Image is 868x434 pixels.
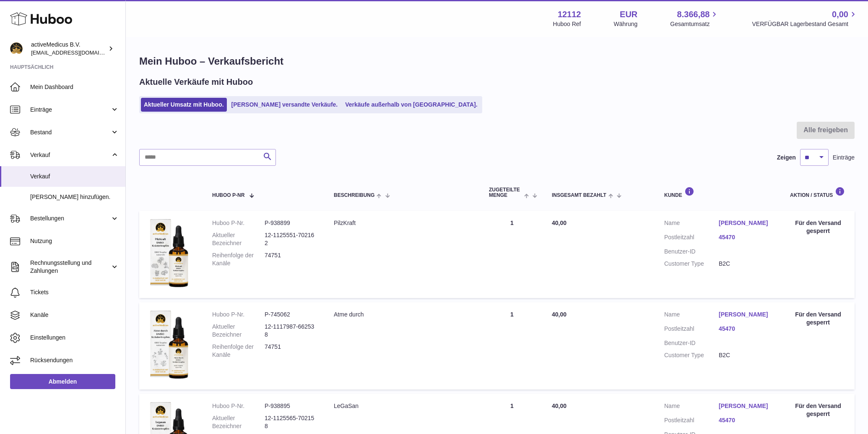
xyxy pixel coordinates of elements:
span: Bestand [30,128,110,136]
a: [PERSON_NAME] [719,402,773,410]
dt: Huboo P-Nr. [212,402,265,410]
span: 40,00 [552,403,567,409]
label: Zeigen [777,154,796,162]
a: 45470 [719,416,773,424]
dt: Reihenfolge der Kanäle [212,343,265,359]
dt: Postleitzahl [664,416,719,426]
dt: Huboo P-Nr. [212,311,265,319]
div: Währung [614,20,638,28]
dd: 12-1117987-662538 [265,323,317,339]
dt: Postleitzahl [664,325,719,335]
a: [PERSON_NAME] [719,219,773,227]
dd: 12-1125551-702162 [265,231,317,247]
div: Für den Versand gesperrt [790,402,846,418]
span: 0,00 [832,9,848,20]
dt: Customer Type [664,351,719,359]
a: 45470 [719,233,773,241]
a: Aktueller Umsatz mit Huboo. [141,98,227,112]
div: Aktion / Status [790,187,846,198]
span: Insgesamt bezahlt [552,193,606,198]
dt: Huboo P-Nr. [212,219,265,227]
dt: Benutzer-ID [664,339,719,347]
dd: B2C [719,351,773,359]
a: [PERSON_NAME] versandte Verkäufe. [229,98,341,112]
dt: Aktueller Bezeichner [212,231,265,247]
img: info@activemedicus.com [10,42,23,55]
dt: Aktueller Bezeichner [212,323,265,339]
span: Einträge [833,154,855,162]
a: [PERSON_NAME] [719,311,773,319]
dt: Name [664,311,719,321]
span: Gesamtumsatz [670,20,719,28]
span: Tickets [30,288,119,296]
span: [PERSON_NAME] hinzufügen. [30,193,119,201]
span: 40,00 [552,311,567,318]
a: Verkäufe außerhalb von [GEOGRAPHIC_DATA]. [342,98,480,112]
dt: Name [664,219,719,229]
div: Kunde [664,187,773,198]
div: Atme durch [334,311,472,319]
h2: Aktuelle Verkäufe mit Huboo [139,76,253,88]
a: Abmelden [10,374,115,389]
div: Für den Versand gesperrt [790,311,846,327]
span: Kanäle [30,311,119,319]
dd: P-938899 [265,219,317,227]
img: 121121686904391.png [148,311,190,379]
span: Rechnungsstellung und Zahlungen [30,259,110,275]
div: LeGaSan [334,402,472,410]
span: Nutzung [30,237,119,245]
dt: Benutzer-ID [664,248,719,256]
span: Einstellungen [30,334,119,342]
strong: 12112 [558,9,581,20]
a: 0,00 VERFÜGBAR Lagerbestand Gesamt [752,9,858,28]
span: [EMAIL_ADDRESS][DOMAIN_NAME] [31,49,123,56]
span: Bestellungen [30,214,110,222]
span: 40,00 [552,220,567,226]
a: 45470 [719,325,773,333]
dd: 12-1125565-702158 [265,414,317,430]
span: Einträge [30,106,110,114]
div: activeMedicus B.V. [31,41,107,57]
span: Rücksendungen [30,356,119,364]
span: 8.366,88 [677,9,710,20]
span: Verkauf [30,151,110,159]
a: 8.366,88 Gesamtumsatz [670,9,719,28]
td: 1 [481,211,543,298]
dd: P-938895 [265,402,317,410]
span: Verkauf [30,173,119,180]
strong: EUR [620,9,637,20]
span: ZUGETEILTE Menge [489,187,522,198]
dt: Reihenfolge der Kanäle [212,251,265,267]
span: Mein Dashboard [30,83,119,91]
div: Für den Versand gesperrt [790,219,846,235]
div: PilzKraft [334,219,472,227]
dt: Aktueller Bezeichner [212,414,265,430]
div: Huboo Ref [553,20,581,28]
td: 1 [481,302,543,390]
h1: Mein Huboo – Verkaufsbericht [139,55,855,68]
dd: B2C [719,260,773,268]
span: Beschreibung [334,193,374,198]
dd: 74751 [265,251,317,267]
span: VERFÜGBAR Lagerbestand Gesamt [752,20,858,28]
dd: P-745062 [265,311,317,319]
dd: 74751 [265,343,317,359]
span: Huboo P-Nr [212,193,244,198]
dt: Customer Type [664,260,719,268]
img: 121121705937524.png [148,219,190,288]
dt: Postleitzahl [664,233,719,243]
dt: Name [664,402,719,412]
